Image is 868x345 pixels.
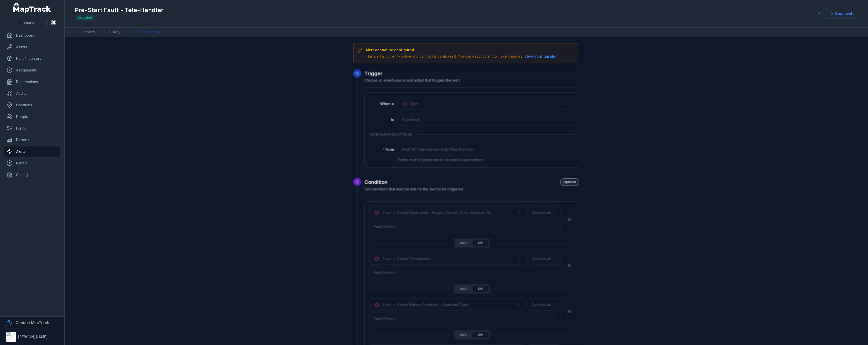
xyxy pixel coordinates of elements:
[4,112,60,122] a: People
[4,135,60,145] a: Reports
[4,100,60,110] a: Locations
[4,65,60,75] a: Assignments
[826,9,858,18] button: Deactivate
[4,146,60,157] a: Alerts
[4,123,60,133] a: Forms
[75,6,164,14] h1: Pre-Start Fault - Tele-Handler
[75,14,95,21] div: Activated
[4,170,60,180] a: Settings
[75,28,99,37] a: Overview
[4,158,60,168] a: Meters
[366,47,560,53] h3: Alert cannot be configured
[105,28,125,37] a: History
[4,88,60,98] a: Audits
[4,54,60,64] a: Parts/Inventory
[18,335,60,339] strong: [PERSON_NAME] Group
[23,20,35,25] span: Search
[6,18,47,27] button: Search
[4,42,60,52] a: Assets
[366,54,560,59] div: This alert is currently active and cannot be configured. You can deactivate it to make changes.
[4,30,60,40] a: Dashboard
[131,28,163,37] a: Configuration
[523,54,560,59] button: View configuration
[13,3,51,13] a: MapTrack
[16,321,49,325] strong: Contact MapTrack
[4,77,60,87] a: Reservations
